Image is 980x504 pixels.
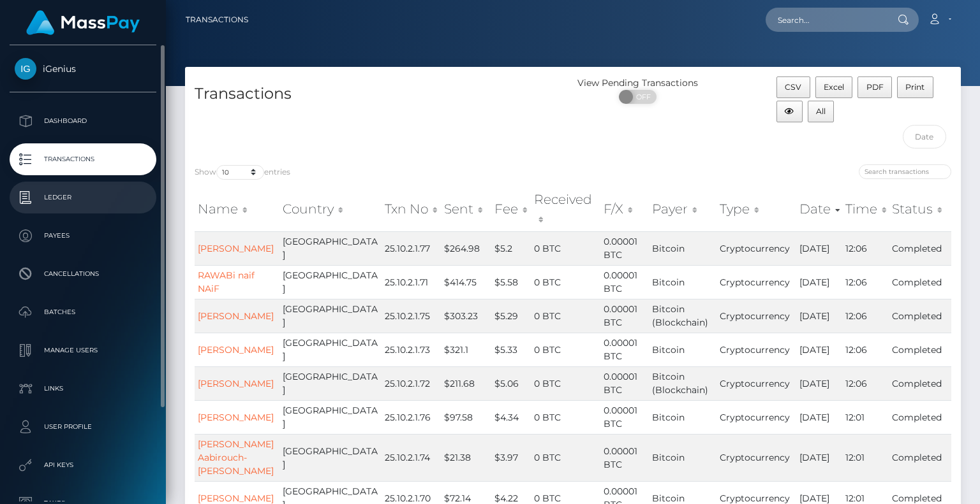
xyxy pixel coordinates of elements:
[279,366,382,400] td: [GEOGRAPHIC_DATA]
[382,400,441,434] td: 25.10.2.1.76
[905,82,924,92] span: Print
[195,83,563,105] h4: Transactions
[652,277,685,288] span: Bitcoin
[776,76,810,98] button: CSV
[198,493,274,504] a: [PERSON_NAME]
[652,303,708,328] span: Bitcoin (Blockchain)
[716,299,796,333] td: Cryptocurrency
[10,258,156,290] a: Cancellations
[531,333,600,366] td: 0 BTC
[279,333,382,366] td: [GEOGRAPHIC_DATA]
[815,76,853,98] button: Excel
[824,82,844,92] span: Excel
[198,378,274,389] a: [PERSON_NAME]
[816,106,826,116] span: All
[796,366,842,400] td: [DATE]
[573,76,702,90] div: View Pending Transactions
[842,333,889,366] td: 12:06
[716,400,796,434] td: Cryptocurrency
[531,299,600,333] td: 0 BTC
[279,187,382,232] th: Country: activate to sort column ascending
[889,366,951,400] td: Completed
[796,231,842,265] td: [DATE]
[491,434,531,481] td: $3.97
[491,187,531,232] th: Fee: activate to sort column ascending
[889,265,951,299] td: Completed
[531,187,600,232] th: Received: activate to sort column ascending
[382,299,441,333] td: 25.10.2.1.75
[776,101,803,122] button: Column visibility
[15,379,151,398] p: Links
[600,434,649,481] td: 0.00001 BTC
[531,434,600,481] td: 0 BTC
[10,296,156,328] a: Batches
[652,243,685,254] span: Bitcoin
[441,299,491,333] td: $303.23
[441,231,491,265] td: $264.98
[279,231,382,265] td: [GEOGRAPHIC_DATA]
[491,400,531,434] td: $4.34
[279,400,382,434] td: [GEOGRAPHIC_DATA]
[652,344,685,356] span: Bitcoin
[195,187,279,232] th: Name: activate to sort column ascending
[15,188,151,207] p: Ledger
[10,335,156,366] a: Manage Users
[382,187,441,232] th: Txn No: activate to sort column ascending
[808,101,835,122] button: All
[186,6,248,33] a: Transactions
[652,371,708,396] span: Bitcoin (Blockchain)
[279,265,382,299] td: [GEOGRAPHIC_DATA]
[15,226,151,245] p: Payees
[10,63,156,75] span: iGenius
[889,231,951,265] td: Completed
[382,366,441,400] td: 25.10.2.1.72
[716,333,796,366] td: Cryptocurrency
[889,434,951,481] td: Completed
[15,264,151,284] p: Cancellations
[382,333,441,366] td: 25.10.2.1.73
[842,299,889,333] td: 12:06
[441,434,491,481] td: $21.38
[716,231,796,265] td: Cryptocurrency
[531,231,600,265] td: 0 BTC
[531,400,600,434] td: 0 BTC
[796,434,842,481] td: [DATE]
[866,82,884,92] span: PDF
[279,434,382,481] td: [GEOGRAPHIC_DATA]
[600,265,649,299] td: 0.00001 BTC
[716,434,796,481] td: Cryptocurrency
[716,187,796,232] th: Type: activate to sort column ascending
[842,187,889,232] th: Time: activate to sort column ascending
[15,417,151,436] p: User Profile
[796,333,842,366] td: [DATE]
[785,82,801,92] span: CSV
[441,265,491,299] td: $414.75
[382,265,441,299] td: 25.10.2.1.71
[441,187,491,232] th: Sent: activate to sort column ascending
[491,299,531,333] td: $5.29
[216,165,264,180] select: Showentries
[796,187,842,232] th: Date: activate to sort column ascending
[198,344,274,356] a: [PERSON_NAME]
[652,493,685,504] span: Bitcoin
[15,456,151,475] p: API Keys
[15,341,151,360] p: Manage Users
[15,112,151,131] p: Dashboard
[859,164,951,179] input: Search transactions
[382,231,441,265] td: 25.10.2.1.77
[889,400,951,434] td: Completed
[716,265,796,299] td: Cryptocurrency
[198,270,255,294] a: RAWABi naif NAiF
[441,400,491,434] td: $97.58
[897,76,933,98] button: Print
[10,105,156,137] a: Dashboard
[889,187,951,232] th: Status: activate to sort column ascending
[857,76,892,98] button: PDF
[491,333,531,366] td: $5.33
[491,265,531,299] td: $5.58
[10,182,156,213] a: Ledger
[441,333,491,366] td: $321.1
[600,187,649,232] th: F/X: activate to sort column ascending
[716,366,796,400] td: Cryptocurrency
[796,400,842,434] td: [DATE]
